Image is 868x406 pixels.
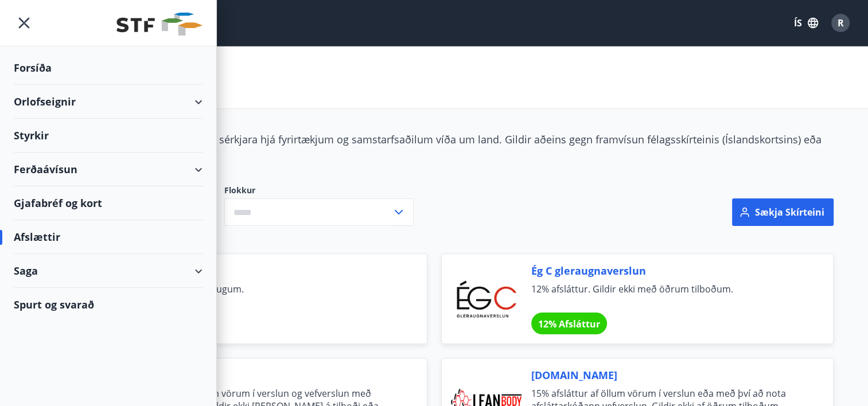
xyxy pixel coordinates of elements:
span: [DOMAIN_NAME] [125,368,399,382]
img: union_logo [116,13,203,36]
button: ÍS [788,13,824,33]
div: Ferðaávísun [14,153,203,186]
div: Styrkir [14,119,203,153]
button: R [827,9,854,37]
span: Ég C gleraugnaverslun [531,263,805,278]
span: 10% afsláttur af gleraugum. [125,283,399,308]
span: 12% Afsláttur [538,318,600,330]
div: Gjafabréf og kort [14,186,203,220]
button: menu [14,13,34,33]
button: Sækja skírteini [732,198,834,226]
span: Félagsmenn njóta veglegra tilboða og sérkjara hjá fyrirtækjum og samstarfsaðilum víða um land. Gi... [35,132,822,161]
label: Flokkur [224,185,414,196]
span: Gleraugna Gallerí [125,263,399,278]
div: Afslættir [14,220,203,254]
div: Spurt og svarað [14,288,203,321]
span: [DOMAIN_NAME] [531,368,805,382]
div: Forsíða [14,51,203,85]
div: Orlofseignir [14,85,203,119]
span: R [838,17,844,29]
span: 12% afsláttur. Gildir ekki með öðrum tilboðum. [531,283,805,308]
div: Saga [14,254,203,288]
